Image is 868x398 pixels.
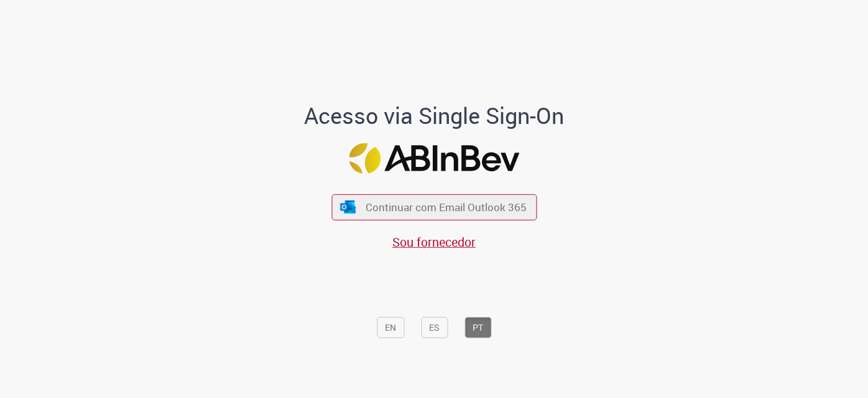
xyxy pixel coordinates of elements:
img: ícone Azure/Microsoft 360 [339,201,357,214]
a: Sou fornecedor [392,233,476,250]
button: ES [421,317,448,338]
span: Continuar com Email Outlook 365 [366,200,527,214]
button: EN [377,317,404,338]
button: PT [464,317,491,338]
img: Logo ABInBev [349,143,519,173]
h1: Acesso via Single Sign-On [262,103,607,128]
button: ícone Azure/Microsoft 360 Continuar com Email Outlook 365 [331,194,537,220]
